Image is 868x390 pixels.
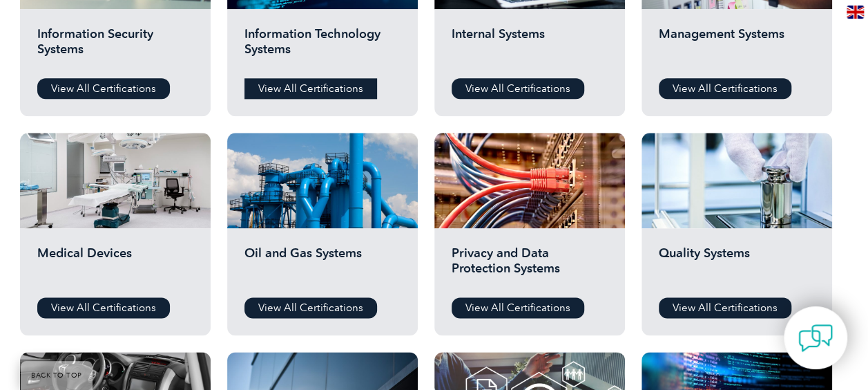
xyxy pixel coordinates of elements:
[659,26,815,68] h2: Management Systems
[847,6,864,19] img: en
[452,245,608,287] h2: Privacy and Data Protection Systems
[37,78,170,99] a: View All Certifications
[452,78,584,99] a: View All Certifications
[244,26,401,68] h2: Information Technology Systems
[798,321,833,355] img: contact-chat.png
[37,297,170,318] a: View All Certifications
[452,297,584,318] a: View All Certifications
[244,245,401,287] h2: Oil and Gas Systems
[244,297,377,318] a: View All Certifications
[244,78,377,99] a: View All Certifications
[37,26,193,68] h2: Information Security Systems
[21,361,93,390] a: BACK TO TOP
[659,297,791,318] a: View All Certifications
[659,245,815,287] h2: Quality Systems
[659,78,791,99] a: View All Certifications
[37,245,193,287] h2: Medical Devices
[452,26,608,68] h2: Internal Systems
